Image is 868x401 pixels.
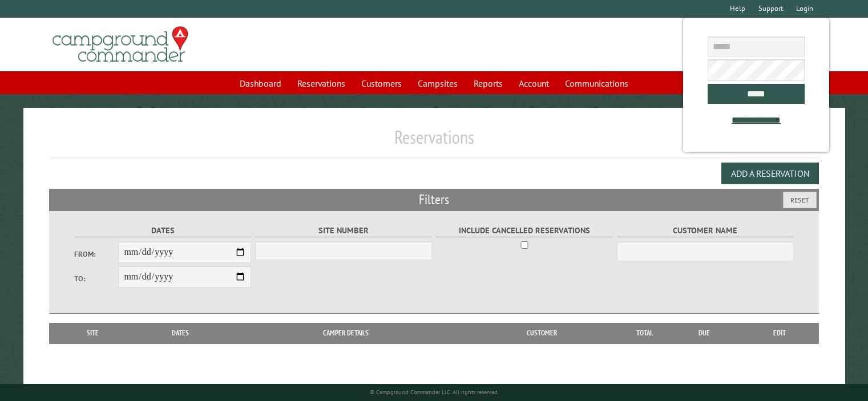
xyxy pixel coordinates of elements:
[233,72,288,94] a: Dashboard
[55,323,131,343] th: Site
[462,323,622,343] th: Customer
[558,72,635,94] a: Communications
[370,388,499,396] small: © Campground Commander LLC. All rights reserved.
[721,163,819,184] button: Add a Reservation
[74,249,119,260] label: From:
[436,224,613,237] label: Include Cancelled Reservations
[354,72,409,94] a: Customers
[512,72,556,94] a: Account
[741,323,819,343] th: Edit
[131,323,230,343] th: Dates
[49,189,819,210] h2: Filters
[467,72,510,94] a: Reports
[74,224,252,237] label: Dates
[49,22,192,67] img: Campground Commander
[622,323,668,343] th: Total
[783,192,817,208] button: Reset
[230,323,462,343] th: Camper Details
[74,273,119,284] label: To:
[290,72,352,94] a: Reservations
[255,224,433,237] label: Site Number
[668,323,741,343] th: Due
[49,126,819,157] h1: Reservations
[617,224,794,237] label: Customer Name
[411,72,465,94] a: Campsites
